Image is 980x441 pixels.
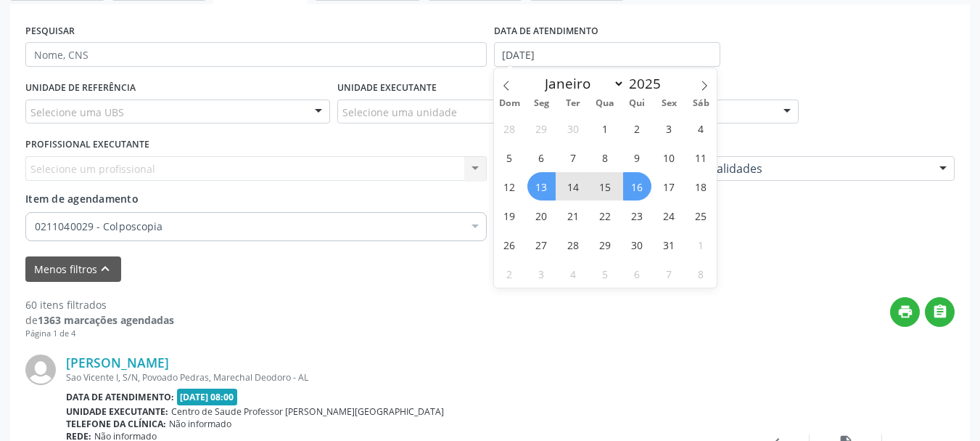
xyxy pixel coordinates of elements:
[527,230,556,259] span: Outubro 27, 2025
[66,391,174,403] b: Data de atendimento:
[25,134,149,156] label: PROFISSIONAL EXECUTANTE
[169,418,231,430] span: Não informado
[655,259,683,288] span: Novembro 7, 2025
[685,99,717,108] span: Sáb
[559,143,588,171] span: Outubro 7, 2025
[687,230,715,259] span: Novembro 1, 2025
[591,230,619,259] span: Outubro 29, 2025
[623,259,651,288] span: Novembro 6, 2025
[342,105,457,120] span: Selecione uma unidade
[97,261,113,277] i: keyboard_arrow_up
[559,230,588,259] span: Outubro 28, 2025
[591,259,619,288] span: Novembro 5, 2025
[494,99,526,108] span: Dom
[653,99,685,108] span: Sex
[925,297,955,327] button: 
[623,230,651,259] span: Outubro 30, 2025
[559,259,588,288] span: Novembro 4, 2025
[25,20,75,42] label: PESQUISAR
[591,172,619,201] span: Outubro 15, 2025
[66,355,169,371] a: [PERSON_NAME]
[66,371,737,384] div: Sao Vicente I, S/N, Povoado Pedras, Marechal Deodoro - AL
[527,259,556,288] span: Novembro 3, 2025
[589,99,621,108] span: Qua
[559,114,588,142] span: Setembro 30, 2025
[623,172,651,201] span: Outubro 16, 2025
[538,73,625,94] select: Month
[171,405,444,418] span: Centro de Saude Professor [PERSON_NAME][GEOGRAPHIC_DATA]
[527,172,556,201] span: Outubro 13, 2025
[527,201,556,230] span: Outubro 20, 2025
[621,99,653,108] span: Qui
[25,297,174,312] div: 60 itens filtrados
[623,201,651,230] span: Outubro 23, 2025
[25,192,139,206] span: Item de agendamento
[177,389,238,405] span: [DATE] 08:00
[687,201,715,230] span: Outubro 25, 2025
[495,201,524,230] span: Outubro 19, 2025
[25,328,174,340] div: Página 1 de 4
[559,172,588,201] span: Outubro 14, 2025
[25,355,56,385] img: img
[591,143,619,171] span: Outubro 8, 2025
[38,313,174,327] strong: 1363 marcações agendadas
[527,143,556,171] span: Outubro 6, 2025
[623,143,651,171] span: Outubro 9, 2025
[495,259,524,288] span: Novembro 2, 2025
[559,201,588,230] span: Outubro 21, 2025
[525,99,557,108] span: Seg
[495,172,524,201] span: Outubro 12, 2025
[655,201,683,230] span: Outubro 24, 2025
[495,143,524,171] span: Outubro 5, 2025
[655,143,683,171] span: Outubro 10, 2025
[35,219,463,234] span: 0211040029 - Colposcopia
[655,230,683,259] span: Outubro 31, 2025
[25,256,121,282] button: Menos filtroskeyboard_arrow_up
[25,42,487,67] input: Nome, CNS
[591,114,619,142] span: Outubro 1, 2025
[66,418,166,430] b: Telefone da clínica:
[897,304,913,320] i: print
[527,114,556,142] span: Setembro 29, 2025
[495,230,524,259] span: Outubro 26, 2025
[66,405,168,418] b: Unidade executante:
[625,74,672,93] input: Year
[494,20,598,42] label: DATA DE ATENDIMENTO
[591,201,619,230] span: Outubro 22, 2025
[494,42,721,67] input: Selecione um intervalo
[655,114,683,142] span: Outubro 3, 2025
[30,105,124,120] span: Selecione uma UBS
[25,77,136,100] label: UNIDADE DE REFERÊNCIA
[337,77,437,100] label: UNIDADE EXECUTANTE
[495,114,524,142] span: Setembro 28, 2025
[890,297,920,327] button: print
[687,114,715,142] span: Outubro 4, 2025
[655,172,683,201] span: Outubro 17, 2025
[623,114,651,142] span: Outubro 2, 2025
[25,312,174,328] div: de
[932,304,948,320] i: 
[687,172,715,201] span: Outubro 18, 2025
[687,259,715,288] span: Novembro 8, 2025
[557,99,589,108] span: Ter
[687,143,715,171] span: Outubro 11, 2025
